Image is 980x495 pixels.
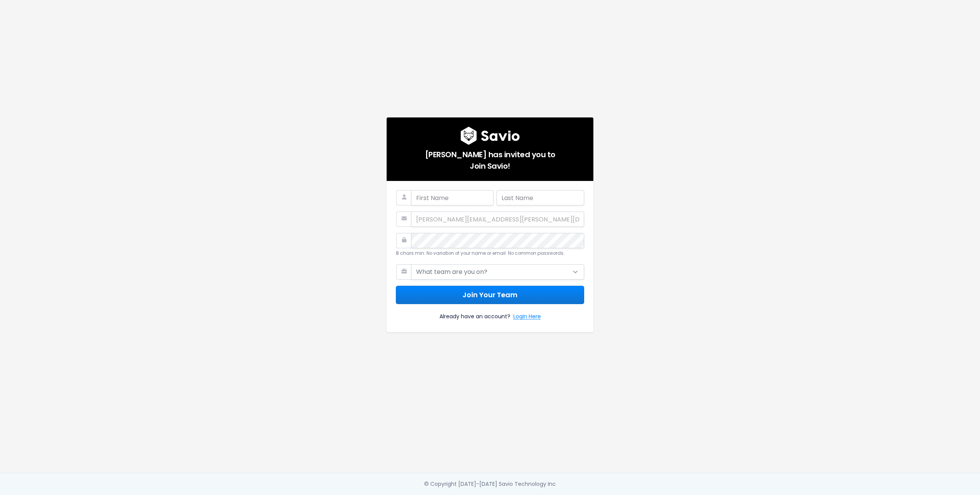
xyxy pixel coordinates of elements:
input: Last Name [497,190,584,205]
input: First Name [411,190,493,205]
div: Already have an account? [396,304,584,323]
h5: [PERSON_NAME] has invited you to Join Savio! [396,145,584,172]
div: © Copyright [DATE]-[DATE] Savio Technology Inc [424,479,556,489]
img: logo600x187.a314fd40982d.png [461,127,520,145]
button: Join Your Team [396,286,584,304]
a: Login Here [513,312,541,323]
small: 8 chars min. No variation of your name or email. No common passwords. [396,250,565,256]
